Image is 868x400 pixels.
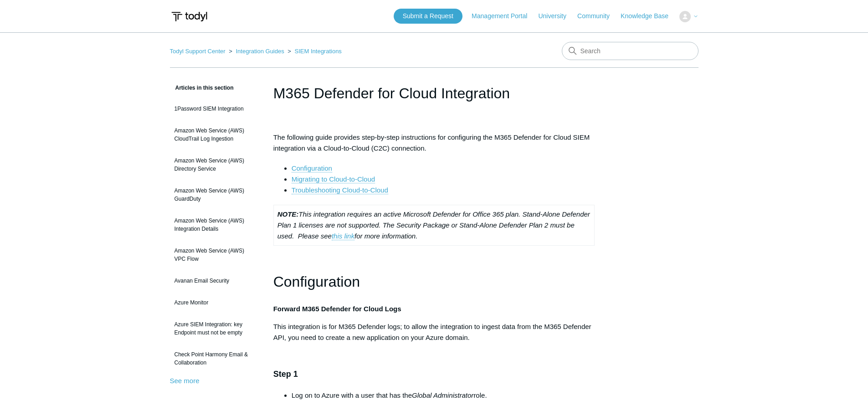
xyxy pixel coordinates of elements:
a: Azure Monitor [170,294,260,311]
a: Management Portal [472,11,536,21]
li: Integration Guides [227,48,286,55]
a: University [538,11,575,21]
a: Submit a Request [394,9,462,24]
a: SIEM Integrations [295,48,342,55]
a: Amazon Web Service (AWS) VPC Flow [170,242,260,268]
a: Amazon Web Service (AWS) Integration Details [170,212,260,238]
strong: NOTE: [277,210,299,218]
a: Amazon Web Service (AWS) Directory Service [170,152,260,177]
a: 1Password SIEM Integration [170,100,260,117]
p: The following guide provides step-by-step instructions for configuring the M365 Defender for Clou... [273,132,595,154]
h1: Configuration [273,270,595,294]
a: Knowledge Base [621,11,678,21]
img: Todyl Support Center Help Center home page [170,8,209,25]
li: Todyl Support Center [170,48,227,55]
h1: M365 Defender for Cloud Integration [273,82,595,104]
li: SIEM Integrations [286,48,342,55]
a: Azure SIEM Integration: key Endpoint must not be empty [170,316,260,341]
a: Todyl Support Center [170,48,226,55]
a: Troubleshooting Cloud-to-Cloud [292,186,388,194]
a: Amazon Web Service (AWS) CloudTrail Log Ingestion [170,122,260,147]
input: Search [562,42,699,60]
em: This integration requires an active Microsoft Defender for Office 365 plan. Stand-Alone Defender ... [277,210,590,240]
a: Configuration [292,164,332,172]
em: Global Administrator [412,391,473,399]
span: Articles in this section [170,85,234,91]
h3: Step 1 [273,368,595,381]
a: Check Point Harmony Email & Collaboration [170,346,260,371]
a: See more [170,377,200,385]
a: Migrating to Cloud-to-Cloud [292,175,375,183]
a: Avanan Email Security [170,272,260,289]
a: Community [577,11,619,21]
p: This integration is for M365 Defender logs; to allow the integration to ingest data from the M365... [273,321,595,343]
a: this link [332,232,354,240]
a: Amazon Web Service (AWS) GuardDuty [170,182,260,208]
a: Integration Guides [236,48,284,55]
strong: Forward M365 Defender for Cloud Logs [273,305,401,313]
